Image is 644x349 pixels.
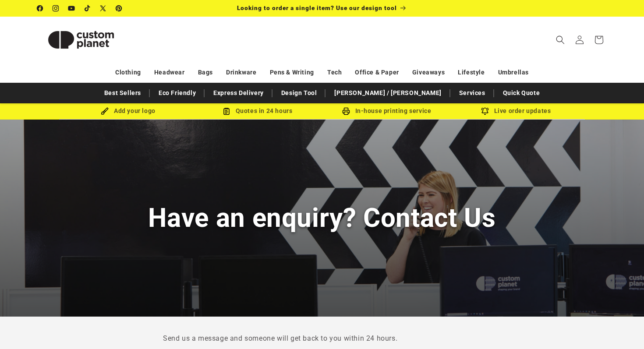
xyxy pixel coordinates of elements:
a: Services [455,85,490,101]
a: Office & Paper [355,65,399,80]
a: Custom Planet [34,17,128,63]
img: In-house printing [342,107,350,115]
div: In-house printing service [322,106,451,116]
div: Add your logo [64,106,193,116]
a: Quick Quote [499,85,545,101]
a: [PERSON_NAME] / [PERSON_NAME] [330,85,446,101]
img: Order updates [481,107,489,115]
img: Brush Icon [101,107,109,115]
a: Tech [327,65,342,80]
a: Drinkware [226,65,256,80]
span: Looking to order a single item? Use our design tool [237,4,397,11]
div: Live order updates [451,106,580,116]
a: Lifestyle [458,65,485,80]
p: Send us a message and someone will get back to you within 24 hours. [163,332,481,345]
a: Umbrellas [498,65,529,80]
a: Design Tool [277,85,322,101]
a: Bags [198,65,213,80]
a: Pens & Writing [270,65,314,80]
a: Headwear [154,65,185,80]
img: Order Updates Icon [223,107,230,115]
h1: Have an enquiry? Contact Us [148,201,495,235]
a: Eco Friendly [154,85,200,101]
a: Best Sellers [100,85,145,101]
img: Custom Planet [37,20,125,60]
summary: Search [551,30,570,49]
div: Quotes in 24 hours [193,106,322,116]
a: Express Delivery [209,85,268,101]
a: Clothing [115,65,141,80]
a: Giveaways [412,65,445,80]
